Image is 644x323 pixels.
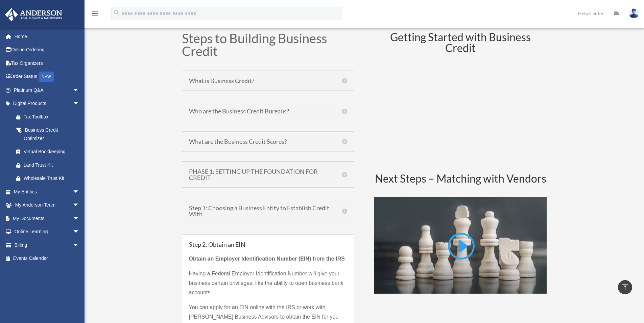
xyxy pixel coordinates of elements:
h5: Who are the Business Credit Bureaus? [189,108,347,114]
h5: What are the Business Credit Scores? [189,138,347,144]
h5: PHASE 1: SETTING UP THE FOUNDATION FOR CREDIT [189,168,347,181]
div: Wholesale Trust Kit [24,174,81,183]
a: Virtual Bookkeeping [9,145,90,159]
a: My Documentsarrow_drop_down [5,212,90,225]
span: Having a Federal Employer Identification Number will give your business certain privileges, like ... [189,271,343,295]
a: Billingarrow_drop_down [5,238,90,252]
span: arrow_drop_down [73,238,86,252]
a: Online Ordering [5,43,90,57]
a: My Entitiesarrow_drop_down [5,185,90,198]
span: Next Steps – Matching with Vendors [375,172,546,185]
h5: Step 1: Choosing a Business Entity to Establish Credit With [189,205,347,217]
img: Anderson Advisors Platinum Portal [3,8,64,21]
a: Events Calendar [5,252,90,265]
b: Obtain an Employer Identification Number (EIN) from the IRS [189,256,345,262]
a: Tax Toolbox [9,110,90,124]
span: arrow_drop_down [73,97,86,111]
a: Business Credit Optimizer [9,124,86,145]
div: Tax Toolbox [24,113,81,121]
a: Land Trust Kit [9,158,90,172]
a: Platinum Q&Aarrow_drop_down [5,83,90,97]
h5: What is Business Credit? [189,78,347,84]
i: menu [91,9,99,18]
a: Order StatusNEW [5,70,90,84]
a: Home [5,30,90,43]
div: Virtual Bookkeeping [24,147,81,156]
a: vertical_align_top [618,280,632,294]
img: User Pic [629,8,639,18]
a: menu [91,12,99,18]
h1: Steps to Building Business Credit [182,32,354,61]
div: Business Credit Optimizer [24,126,78,142]
a: Wholesale Trust Kit [9,172,90,185]
a: Digital Productsarrow_drop_down [5,97,90,110]
iframe: Business Credit 201 [374,66,547,163]
span: arrow_drop_down [73,83,86,97]
h5: Step 2: Obtain an EIN [189,241,347,247]
div: Land Trust Kit [24,161,81,169]
div: NEW [39,72,54,82]
span: Getting Started with Business Credit [390,30,531,54]
a: Tax Organizers [5,56,90,70]
span: arrow_drop_down [73,185,86,199]
span: arrow_drop_down [73,225,86,239]
span: arrow_drop_down [73,212,86,225]
a: My Anderson Teamarrow_drop_down [5,198,90,212]
a: Online Learningarrow_drop_down [5,225,90,239]
i: vertical_align_top [621,283,629,291]
span: arrow_drop_down [73,198,86,212]
i: search [113,9,120,17]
